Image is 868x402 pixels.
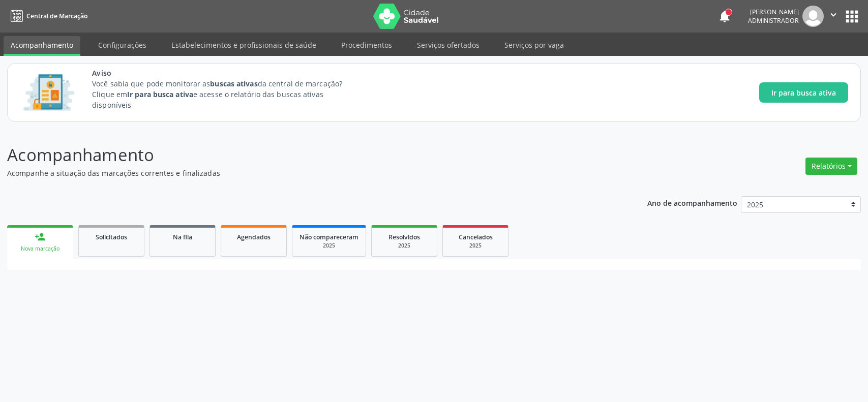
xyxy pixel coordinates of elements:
a: Serviços ofertados [410,36,487,54]
span: Na fila [173,233,192,241]
button:  [824,6,843,27]
a: Central de Marcação [7,8,87,24]
a: Procedimentos [334,36,399,54]
a: Estabelecimentos e profissionais de saúde [164,36,323,54]
span: Ir para busca ativa [771,87,836,98]
span: Aviso [92,68,361,78]
p: Ano de acompanhamento [647,196,737,209]
span: Administrador [748,16,799,25]
p: Acompanhe a situação das marcações correntes e finalizadas [7,168,605,178]
span: Agendados [237,233,271,241]
span: Cancelados [459,233,493,241]
div: 2025 [450,242,501,250]
a: Configurações [91,36,154,54]
i:  [828,9,839,20]
img: Imagem de CalloutCard [20,70,78,115]
a: Acompanhamento [4,36,80,56]
div: person_add [35,231,46,242]
img: img [802,6,824,27]
div: [PERSON_NAME] [748,8,799,16]
p: Você sabia que pode monitorar as da central de marcação? Clique em e acesse o relatório das busca... [92,78,361,110]
div: Nova marcação [14,245,66,253]
strong: buscas ativas [210,79,257,88]
a: Serviços por vaga [497,36,571,54]
span: Não compareceram [300,233,358,241]
button: notifications [717,9,732,23]
span: Central de Marcação [26,12,87,20]
p: Acompanhamento [7,142,605,168]
div: 2025 [300,242,358,250]
div: 2025 [379,242,430,250]
span: Resolvidos [388,233,420,241]
strong: Ir para busca ativa [127,89,193,99]
span: Solicitados [96,233,127,241]
button: apps [843,8,861,25]
button: Relatórios [805,158,857,175]
button: Ir para busca ativa [759,82,848,103]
